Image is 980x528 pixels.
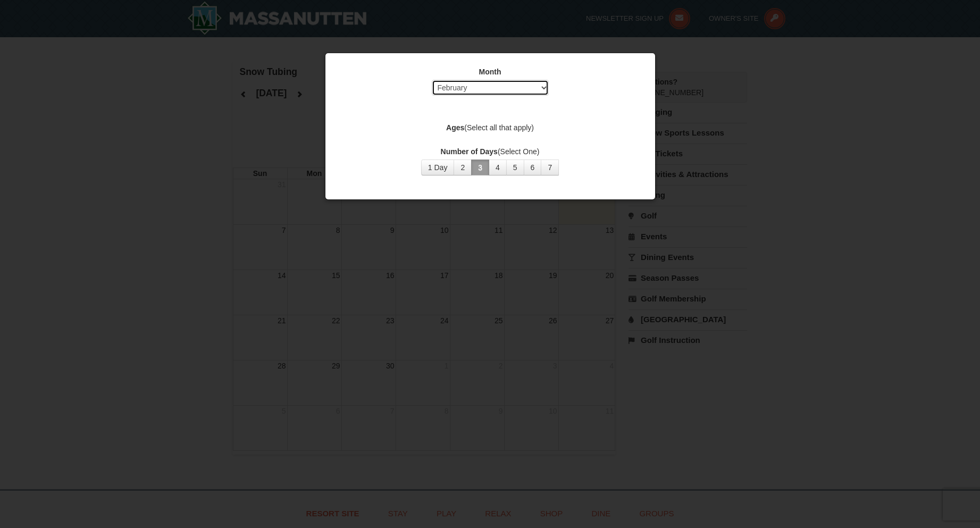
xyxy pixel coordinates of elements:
[339,146,642,157] label: (Select One)
[479,68,501,76] strong: Month
[524,160,542,175] button: 6
[421,160,455,175] button: 1 Day
[471,160,489,175] button: 3
[339,122,642,133] label: (Select all that apply)
[489,160,507,175] button: 4
[506,160,524,175] button: 5
[541,160,559,175] button: 7
[441,147,498,156] strong: Number of Days
[446,123,464,132] strong: Ages
[454,160,472,175] button: 2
